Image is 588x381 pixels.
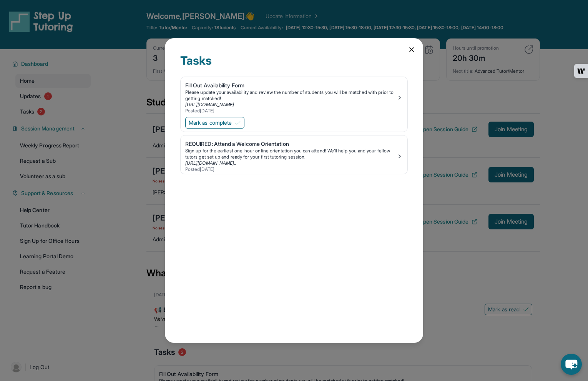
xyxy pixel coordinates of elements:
div: Posted [DATE] [185,166,397,172]
span: Mark as complete [189,119,232,127]
a: REQUIRED: Attend a Welcome OrientationSign up for the earliest one-hour online orientation you ca... [181,135,407,174]
div: Fill Out Availability Form [185,82,397,89]
div: Posted [DATE] [185,108,397,114]
div: Tasks [180,53,408,77]
div: Sign up for the earliest one-hour online orientation you can attend! We’ll help you and your fell... [185,148,397,160]
img: Mark as complete [235,120,241,126]
a: [URL][DOMAIN_NAME] [185,102,234,107]
button: Mark as complete [185,117,244,129]
a: [URL][DOMAIN_NAME].. [185,160,236,166]
div: REQUIRED: Attend a Welcome Orientation [185,140,397,148]
button: chat-button [561,354,582,375]
a: Fill Out Availability FormPlease update your availability and review the number of students you w... [181,77,407,115]
div: Please update your availability and review the number of students you will be matched with prior ... [185,89,397,102]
